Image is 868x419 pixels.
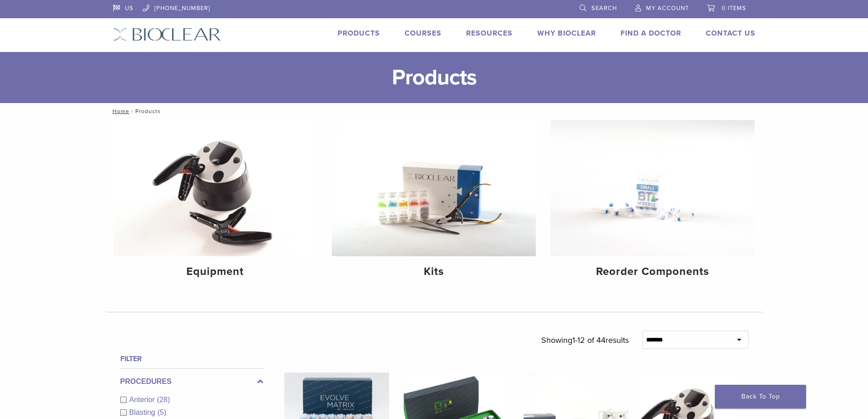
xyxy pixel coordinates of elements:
[338,29,380,38] a: Products
[339,264,529,280] h4: Kits
[157,396,170,403] span: (28)
[110,108,129,114] a: Home
[129,409,158,416] span: Blasting
[621,29,681,38] a: Find A Doctor
[332,120,536,286] a: Kits
[715,385,806,409] a: Back To Top
[332,120,536,256] img: Kits
[550,120,755,286] a: Reorder Components
[129,396,157,403] span: Anterior
[121,264,310,280] h4: Equipment
[113,120,318,256] img: Equipment
[113,28,221,41] img: Bioclear
[646,5,689,12] span: My Account
[129,109,135,114] span: /
[558,264,747,280] h4: Reorder Components
[537,29,596,38] a: Why Bioclear
[120,353,263,364] h4: Filter
[591,5,617,12] span: Search
[120,376,263,387] label: Procedures
[157,409,166,416] span: (5)
[466,29,513,38] a: Resources
[106,103,762,119] nav: Products
[722,5,746,12] span: 0 items
[550,120,755,256] img: Reorder Components
[405,29,442,38] a: Courses
[541,331,629,350] p: Showing results
[113,120,318,286] a: Equipment
[572,335,606,345] span: 1-12 of 44
[706,29,755,38] a: Contact Us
